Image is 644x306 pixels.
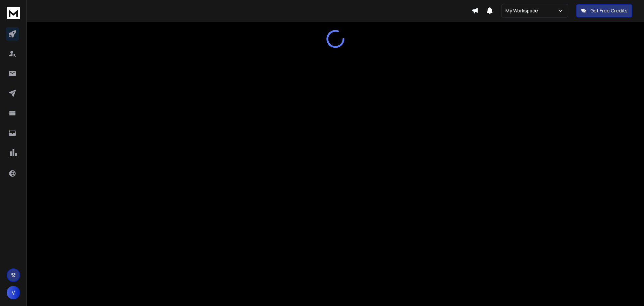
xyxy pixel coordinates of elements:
[590,7,628,14] p: Get Free Credits
[7,286,20,299] button: V
[576,4,632,17] button: Get Free Credits
[505,7,541,14] p: My Workspace
[7,7,20,19] img: logo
